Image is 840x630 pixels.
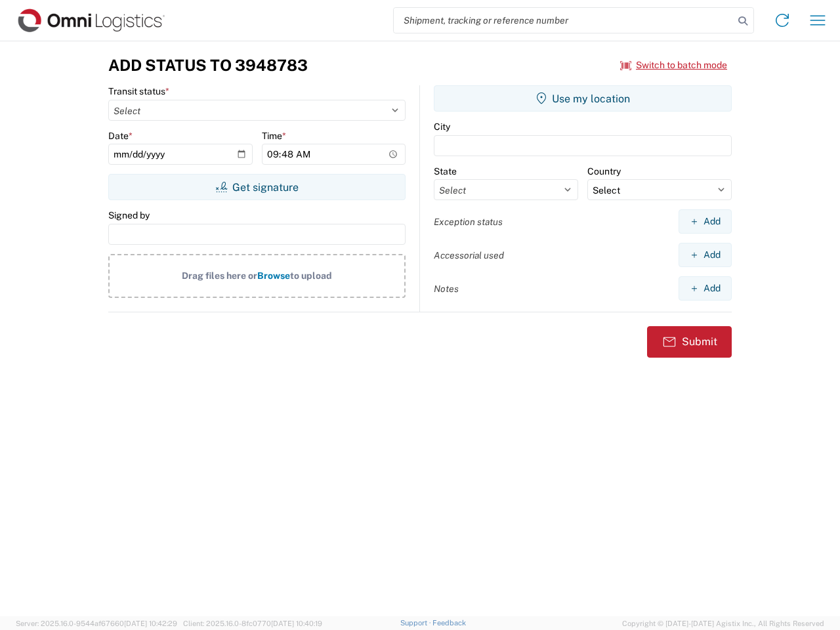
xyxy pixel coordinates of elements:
[108,130,133,142] label: Date
[679,243,732,267] button: Add
[183,619,322,627] span: Client: 2025.16.0-8fc0770
[432,619,466,627] a: Feedback
[182,270,257,281] span: Drag files here or
[271,619,322,627] span: [DATE] 10:40:19
[16,619,177,627] span: Server: 2025.16.0-9544af67660
[108,85,169,97] label: Transit status
[434,216,503,228] label: Exception status
[108,174,406,200] button: Get signature
[434,121,450,133] label: City
[434,165,457,177] label: State
[620,54,727,76] button: Switch to batch mode
[400,619,433,627] a: Support
[679,209,732,234] button: Add
[108,209,150,221] label: Signed by
[587,165,621,177] label: Country
[647,326,732,358] button: Submit
[434,283,459,295] label: Notes
[290,270,332,281] span: to upload
[679,276,732,301] button: Add
[434,249,504,261] label: Accessorial used
[622,618,824,629] span: Copyright © [DATE]-[DATE] Agistix Inc., All Rights Reserved
[434,85,732,112] button: Use my location
[124,619,177,627] span: [DATE] 10:42:29
[262,130,286,142] label: Time
[257,270,290,281] span: Browse
[394,8,734,33] input: Shipment, tracking or reference number
[108,56,308,75] h3: Add Status to 3948783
